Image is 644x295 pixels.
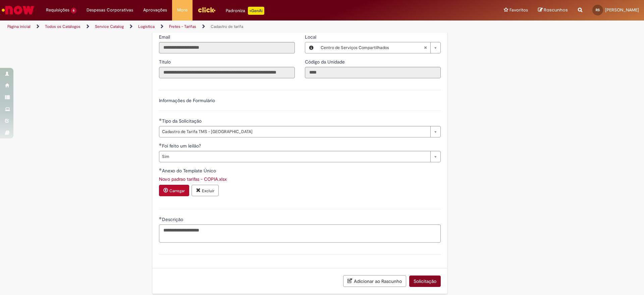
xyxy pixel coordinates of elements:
[159,168,162,171] span: Obrigatório Preenchido
[71,8,76,13] span: 6
[162,126,427,137] span: Cadastro de Tarifa TMS - [GEOGRAPHIC_DATA]
[305,34,318,40] span: Local
[159,118,162,121] span: Obrigatório Preenchido
[162,151,427,162] span: Sim
[162,143,202,149] span: Foi feito um leilão?
[305,58,346,65] label: Somente leitura - Código da Unidade
[321,42,424,53] span: Centro de Serviços Compartilhados
[159,34,171,40] span: Somente leitura - Email
[159,185,189,196] button: Carregar anexo de Anexo do Template Único Required
[317,42,440,53] a: Centro de Serviços CompartilhadosLimpar campo Local
[544,7,568,13] span: Rascunhos
[420,42,430,53] abbr: Limpar campo Local
[248,7,264,15] p: +GenAi
[162,118,203,124] span: Tipo da Solicitação
[169,188,185,194] small: Carregar
[305,42,317,53] button: Local, Visualizar este registro Centro de Serviços Compartilhados
[538,7,568,13] a: Rascunhos
[596,8,600,12] span: RS
[211,24,243,29] a: Cadastro de tarifa
[159,58,172,65] label: Somente leitura - Título
[162,216,184,222] span: Descrição
[159,42,295,53] input: Email
[305,59,346,65] span: Somente leitura - Código da Unidade
[159,176,227,182] a: Download de Novo padrao tarifas - COPIA.xlsx
[605,7,639,13] span: [PERSON_NAME]
[95,24,124,29] a: Service Catalog
[159,97,215,103] label: Informações de Formulário
[159,34,171,40] label: Somente leitura - Email
[1,3,35,17] img: ServiceNow
[159,143,162,146] span: Obrigatório Preenchido
[87,7,133,13] span: Despesas Corporativas
[202,188,214,194] small: Excluir
[305,67,441,78] input: Código da Unidade
[159,59,172,65] span: Somente leitura - Título
[159,224,441,243] textarea: Descrição
[138,24,155,29] a: Logistica
[198,5,216,15] img: click_logo_yellow_360x200.png
[45,24,80,29] a: Todos os Catálogos
[509,7,528,13] span: Favoritos
[409,276,441,287] button: Solicitação
[192,185,219,196] button: Excluir anexo Novo padrao tarifas - COPIA.xlsx
[226,7,264,15] div: Padroniza
[46,7,69,13] span: Requisições
[159,67,295,78] input: Título
[159,217,162,219] span: Obrigatório Preenchido
[143,7,167,13] span: Aprovações
[177,7,187,13] span: More
[7,24,31,29] a: Página inicial
[5,20,424,33] ul: Trilhas de página
[343,275,406,287] button: Adicionar ao Rascunho
[162,168,217,174] span: Anexo do Template Único
[169,24,196,29] a: Fretes - Tarifas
